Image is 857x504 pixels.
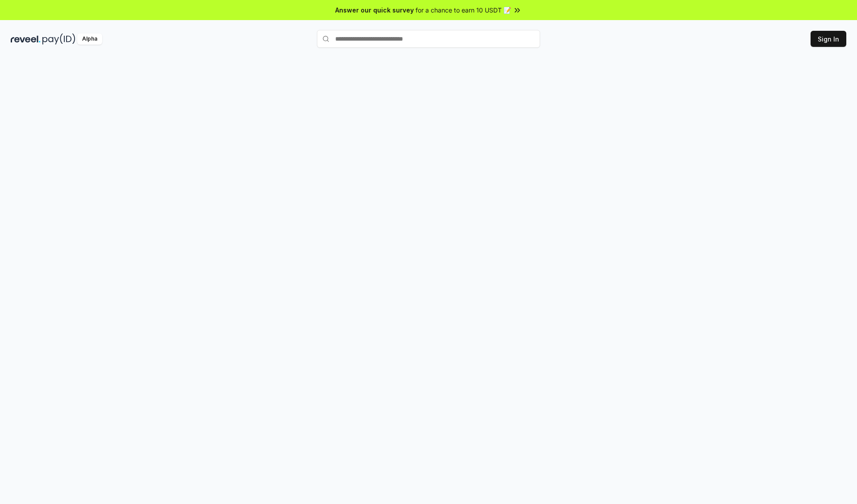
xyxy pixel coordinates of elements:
span: for a chance to earn 10 USDT 📝 [416,5,511,15]
img: pay_id [42,33,75,45]
img: reveel_dark [11,33,41,45]
div: Alpha [77,33,102,45]
span: Answer our quick survey [335,5,414,15]
button: Sign In [811,31,846,47]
